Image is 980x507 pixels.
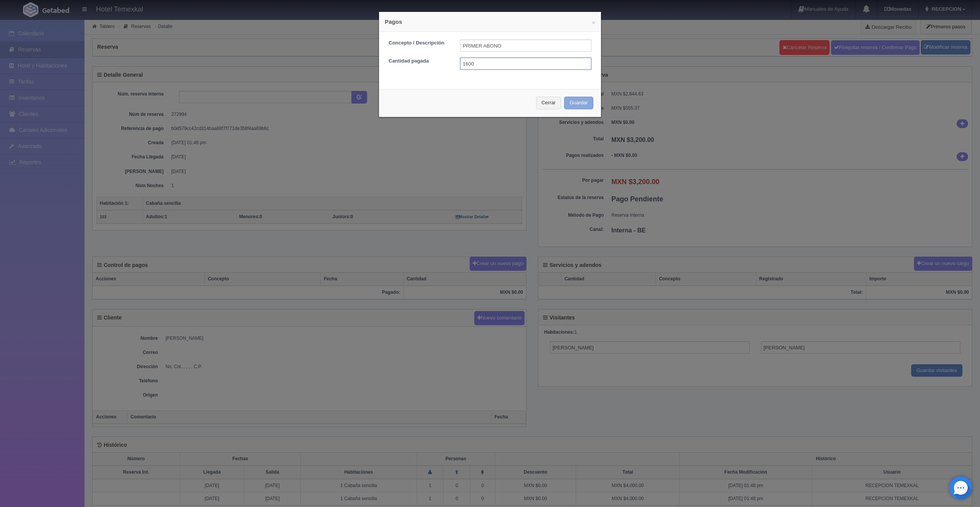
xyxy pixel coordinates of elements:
label: Cantidad pagada [383,58,454,65]
button: Guardar [564,97,593,109]
button: Cerrar [536,97,561,109]
button: × [592,20,595,25]
label: Concepto / Descripción [383,40,454,47]
h4: Pagos [385,18,595,26]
